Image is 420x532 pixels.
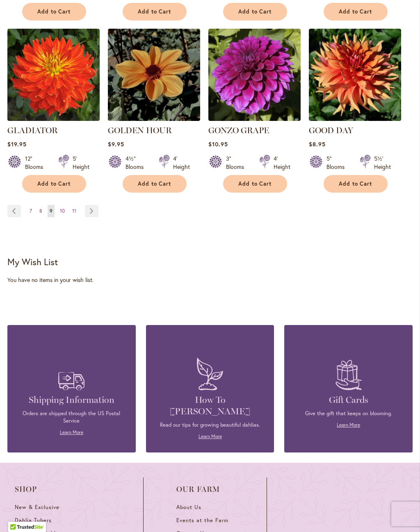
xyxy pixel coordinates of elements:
span: $8.95 [309,140,326,148]
span: Add to Cart [37,180,71,187]
p: Give the gift that keeps on blooming. [297,410,400,417]
h4: Shipping Information [20,394,123,406]
span: Dahlia Tubers [15,517,52,524]
span: $10.95 [208,140,228,148]
span: 7 [30,208,32,214]
a: Learn More [337,422,360,428]
div: 5' Height [73,155,89,171]
h4: Gift Cards [297,394,400,406]
span: $19.95 [7,140,27,148]
span: 9 [50,208,52,214]
img: GOOD DAY [309,29,401,121]
span: Add to Cart [238,180,272,187]
div: 4' Height [274,155,290,171]
p: Read our tips for growing beautiful dahlias. [158,421,262,429]
a: GONZO GRAPE [208,115,301,123]
div: 4½" Blooms [126,155,149,171]
span: $9.95 [108,140,124,148]
span: 8 [39,208,42,214]
img: Golden Hour [108,29,200,121]
a: GOOD DAY [309,125,353,135]
div: 5" Blooms [326,155,350,171]
span: Add to Cart [138,180,171,187]
button: Add to Cart [223,175,287,193]
span: 11 [72,208,76,214]
iframe: Launch Accessibility Center [6,503,29,526]
a: GLADIATOR [7,125,58,135]
span: New & Exclusive [15,504,59,511]
div: You have no items in your wish list. [7,276,413,284]
span: About Us [176,504,201,511]
div: 3" Blooms [226,155,249,171]
a: Learn More [60,429,83,435]
a: GONZO GRAPE [208,125,269,135]
span: Add to Cart [339,8,372,15]
h4: How To [PERSON_NAME] [158,394,262,417]
img: GONZO GRAPE [208,29,301,121]
button: Add to Cart [22,3,86,20]
img: Gladiator [7,29,100,121]
a: 8 [37,205,44,217]
span: Shop [15,485,110,493]
div: 4' Height [173,155,190,171]
button: Add to Cart [324,3,388,20]
div: 5½' Height [374,155,391,171]
span: Events at the Farm [176,517,228,524]
a: GOOD DAY [309,115,401,123]
a: Golden Hour [108,115,200,123]
p: Orders are shipped through the US Postal Service [20,410,123,425]
a: Gladiator [7,115,100,123]
a: GOLDEN HOUR [108,125,172,135]
a: 7 [27,205,34,217]
span: Our Farm [176,485,234,493]
span: Add to Cart [238,8,272,15]
a: Learn More [199,433,222,439]
span: Add to Cart [37,8,71,15]
span: Add to Cart [138,8,171,15]
div: 12" Blooms [25,155,48,171]
button: Add to Cart [123,3,187,20]
button: Add to Cart [324,175,388,193]
span: 10 [60,208,65,214]
strong: My Wish List [7,256,58,268]
a: 10 [58,205,67,217]
button: Add to Cart [123,175,187,193]
span: Add to Cart [339,180,372,187]
button: Add to Cart [22,175,86,193]
a: 11 [70,205,78,217]
button: Add to Cart [223,3,287,20]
